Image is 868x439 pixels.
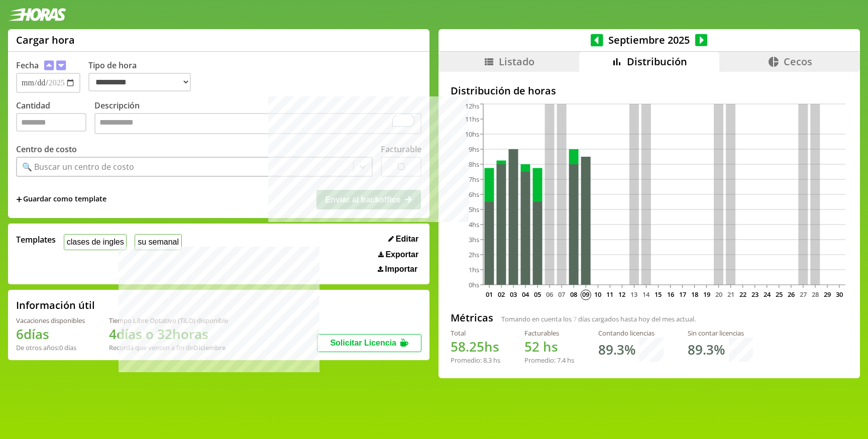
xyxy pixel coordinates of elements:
[22,161,134,172] div: 🔍 Buscar un centro de costo
[776,290,783,299] text: 25
[16,100,94,137] label: Cantidad
[109,325,228,343] h1: 4 días o 32 horas
[451,338,500,356] h1: hs
[94,113,421,134] textarea: To enrich screen reader interactions, please activate Accessibility in Grammarly extension settings
[451,328,500,338] div: Total
[655,290,662,299] text: 15
[16,144,77,155] label: Centro de costo
[469,265,479,274] tspan: 1hs
[94,100,421,137] label: Descripción
[727,290,734,299] text: 21
[573,314,577,323] span: 7
[330,339,396,347] span: Solicitar Licencia
[16,316,85,325] div: Vacaciones disponibles
[499,55,534,68] span: Listado
[751,290,758,299] text: 23
[558,290,565,299] text: 07
[451,84,848,97] h2: Distribución de horas
[16,113,86,132] input: Cantidad
[603,33,695,47] span: Septiembre 2025
[469,160,479,169] tspan: 8hs
[534,290,541,299] text: 05
[469,235,479,244] tspan: 3hs
[451,356,500,365] div: Promedio: hs
[16,33,75,47] h1: Cargar hora
[688,328,753,338] div: Sin contar licencias
[524,328,574,338] div: Facturables
[385,250,418,259] span: Exportar
[606,290,613,299] text: 11
[396,235,418,244] span: Editar
[703,290,710,299] text: 19
[381,144,421,155] label: Facturable
[688,341,725,359] h1: 89.3 %
[8,8,66,21] img: logotipo
[16,60,39,71] label: Fecha
[469,280,479,289] tspan: 0hs
[88,60,199,93] label: Tipo de hora
[469,205,479,214] tspan: 5hs
[524,356,574,365] div: Promedio: hs
[16,298,95,312] h2: Información útil
[784,55,812,68] span: Cecos
[679,290,686,299] text: 17
[522,290,529,299] text: 04
[469,175,479,184] tspan: 7hs
[135,234,181,250] button: su semanal
[524,338,539,356] span: 52
[598,341,635,359] h1: 89.3 %
[630,290,637,299] text: 13
[88,73,191,91] select: Tipo de hora
[465,115,479,124] tspan: 11hs
[469,220,479,229] tspan: 4hs
[501,314,696,323] span: Tomando en cuenta los días cargados hasta hoy del mes actual.
[642,290,650,299] text: 14
[582,290,589,299] text: 09
[618,290,625,299] text: 12
[598,328,664,338] div: Contando licencias
[451,338,484,356] span: 58.25
[836,290,843,299] text: 30
[788,290,795,299] text: 26
[109,316,228,325] div: Tiempo Libre Optativo (TiLO) disponible
[109,343,228,352] div: Recordá que vencen a fin de
[764,290,771,299] text: 24
[16,343,85,352] div: De otros años: 0 días
[16,194,22,205] span: +
[715,290,722,299] text: 20
[691,290,698,299] text: 18
[16,325,85,343] h1: 6 días
[546,290,553,299] text: 06
[375,250,421,260] button: Exportar
[469,190,479,199] tspan: 6hs
[824,290,831,299] text: 29
[16,234,56,245] span: Templates
[498,290,505,299] text: 02
[317,334,421,352] button: Solicitar Licencia
[800,290,807,299] text: 27
[469,145,479,154] tspan: 9hs
[451,311,493,324] h2: Métricas
[193,343,226,352] b: Diciembre
[469,250,479,259] tspan: 2hs
[486,290,493,299] text: 01
[385,234,421,244] button: Editar
[16,194,106,205] span: +Guardar como template
[594,290,601,299] text: 10
[627,55,687,68] span: Distribución
[385,265,417,274] span: Importar
[557,356,566,365] span: 7.4
[570,290,577,299] text: 08
[510,290,517,299] text: 03
[465,130,479,139] tspan: 10hs
[524,338,574,356] h1: hs
[483,356,492,365] span: 8.3
[64,234,127,250] button: clases de ingles
[739,290,746,299] text: 22
[812,290,819,299] text: 28
[667,290,674,299] text: 16
[465,101,479,111] tspan: 12hs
